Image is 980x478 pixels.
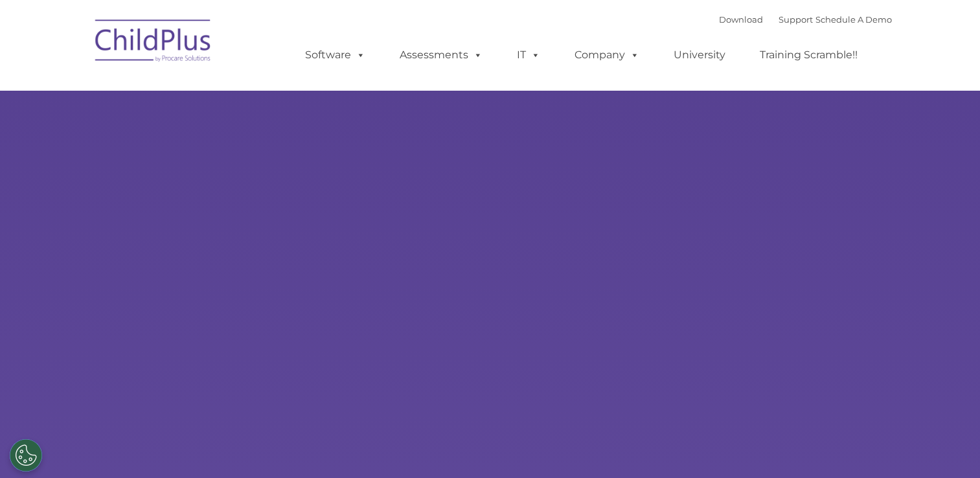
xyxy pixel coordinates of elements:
a: Support [779,14,813,25]
a: IT [504,42,553,68]
a: Schedule A Demo [815,14,892,25]
a: Training Scramble!! [747,42,871,68]
a: Download [719,14,763,25]
a: University [661,42,738,68]
a: Software [292,42,378,68]
a: Company [562,42,652,68]
button: Cookies Settings [10,439,42,472]
font: | [719,14,892,25]
img: ChildPlus by Procare Solutions [89,10,218,75]
a: Assessments [387,42,496,68]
